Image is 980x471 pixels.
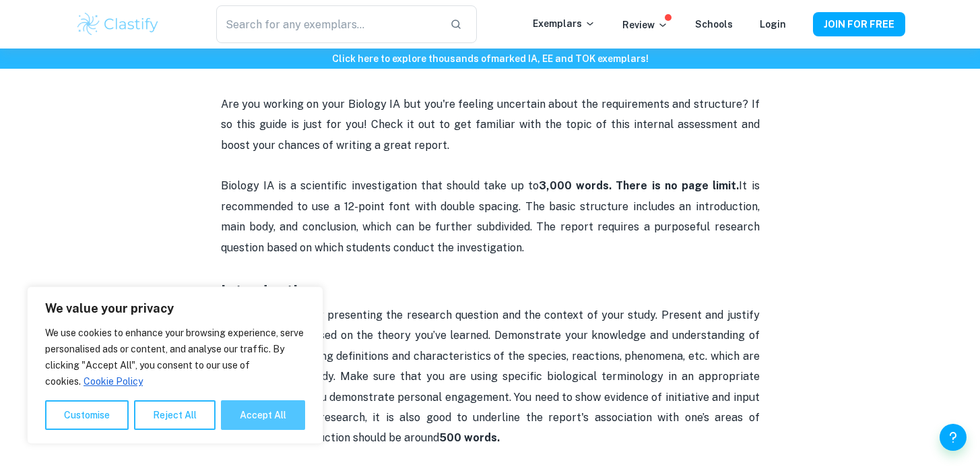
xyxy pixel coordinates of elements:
strong: . There is no page limit. [609,179,739,192]
input: Search for any exemplars... [216,5,438,43]
button: Help and Feedback [940,424,967,451]
p: Exemplars [533,16,595,31]
img: Clastify logo [75,11,161,38]
button: Reject All [134,400,216,430]
button: Customise [45,400,129,430]
span: Are you working on your Biology IA but you're feeling uncertain about the requirements and struct... [221,98,762,152]
p: We value your privacy [45,301,305,317]
a: Cookie Policy [83,375,143,387]
a: Login [760,19,786,30]
span: It is recommended to use a 12-point font with double spacing. The basic structure includes an int... [221,179,762,253]
p: We use cookies to enhance your browsing experience, serve personalised ads or content, and analys... [45,325,305,389]
strong: 3,000 words [539,179,609,192]
h6: Click here to explore thousands of marked IA, EE and TOK exemplars ! [3,51,977,66]
div: We value your privacy [27,286,323,444]
strong: 500 words. [439,431,500,444]
button: JOIN FOR FREE [813,12,905,36]
p: Review [622,18,668,32]
span: Introduction [221,282,317,301]
a: Schools [695,19,733,30]
button: Accept All [221,400,305,430]
span: Start your essay by presenting the research question and the context of your study. Present and j... [221,309,762,444]
span: Biology IA is a scientific investigation that should take up to [221,179,610,192]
